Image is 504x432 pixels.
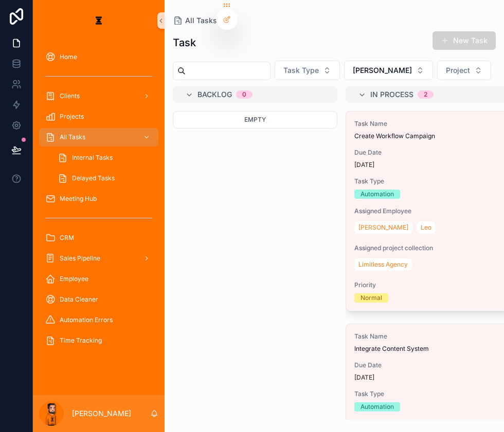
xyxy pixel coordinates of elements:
p: [PERSON_NAME] [72,408,131,419]
span: Internal Tasks [72,154,113,162]
span: Task Type [354,177,501,185]
span: Clients [60,92,80,100]
span: Create Workflow Campaign [354,132,501,140]
button: Select Button [344,61,433,80]
span: Meeting Hub [60,195,97,203]
span: Automation Errors [60,316,113,324]
span: Due Date [354,148,501,157]
span: Integrate Content System [354,345,501,353]
a: Limitless Agency [354,258,412,271]
a: Clients [39,87,158,105]
a: Internal Tasks [51,148,158,167]
a: Leo [417,221,436,234]
button: Select Button [275,61,340,80]
span: Home [60,53,77,61]
p: [DATE] [354,161,374,169]
img: App logo [91,12,107,29]
span: Assigned project collection [354,244,501,252]
div: Automation [361,190,394,199]
a: Data Cleaner [39,290,158,309]
span: Task Type [354,390,501,398]
div: 0 [242,90,246,99]
a: Delayed Tasks [51,169,158,187]
span: Task Name [354,332,501,341]
a: Sales Pipeline [39,249,158,268]
a: Automation Errors [39,311,158,329]
span: Backlog [197,89,232,100]
a: Home [39,48,158,66]
a: Meeting Hub [39,190,158,208]
span: Assigned Employee [354,207,501,215]
span: Task Type [283,65,319,76]
span: Empty [244,116,266,123]
span: In Process [370,89,413,100]
div: scrollable content [33,41,165,362]
h1: Task [173,35,196,50]
span: All Tasks [185,15,217,26]
span: CRM [60,234,74,242]
span: Leo [421,223,431,232]
span: Delayed Tasks [72,174,115,182]
span: Sales Pipeline [60,254,100,262]
span: Project [446,65,470,76]
div: Automation [361,402,394,411]
span: Priority [354,281,501,289]
a: CRM [39,229,158,247]
span: [PERSON_NAME] [353,65,412,76]
span: All Tasks [60,133,85,141]
a: All Tasks [39,128,158,146]
a: Projects [39,107,158,126]
button: Select Button [437,61,491,80]
span: Due Date [354,361,501,369]
a: All Tasks [173,15,217,26]
span: Projects [60,112,84,121]
span: Limitless Agency [358,260,408,269]
div: Normal [361,293,382,303]
div: 2 [424,90,427,99]
span: Employee [60,275,88,283]
span: Task Name [354,120,501,128]
span: Data Cleaner [60,295,98,304]
a: [PERSON_NAME] [354,221,412,234]
span: [PERSON_NAME] [358,223,408,232]
p: [DATE] [354,373,374,382]
a: Employee [39,270,158,288]
button: New Task [433,31,496,50]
